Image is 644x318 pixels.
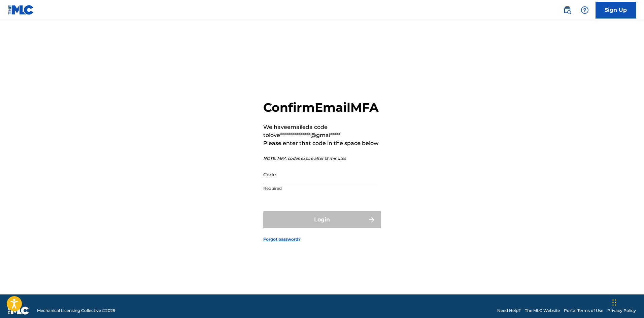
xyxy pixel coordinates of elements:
[263,155,381,162] p: NOTE: MFA codes expire after 15 minutes
[263,236,301,242] a: Forgot password?
[564,308,603,314] a: Portal Terms of Use
[263,185,377,191] p: Required
[497,308,521,314] a: Need Help?
[37,308,115,314] span: Mechanical Licensing Collective © 2025
[581,6,589,14] img: help
[263,100,381,115] h2: Confirm Email MFA
[8,5,34,15] img: MLC Logo
[8,307,29,315] img: logo
[561,3,574,17] a: Public Search
[263,139,381,147] p: Please enter that code in the space below
[610,286,644,318] iframe: Chat Widget
[596,2,636,19] a: Sign Up
[578,3,591,17] div: Help
[607,308,636,314] a: Privacy Policy
[525,308,560,314] a: The MLC Website
[612,292,616,313] div: Drag
[563,6,571,14] img: search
